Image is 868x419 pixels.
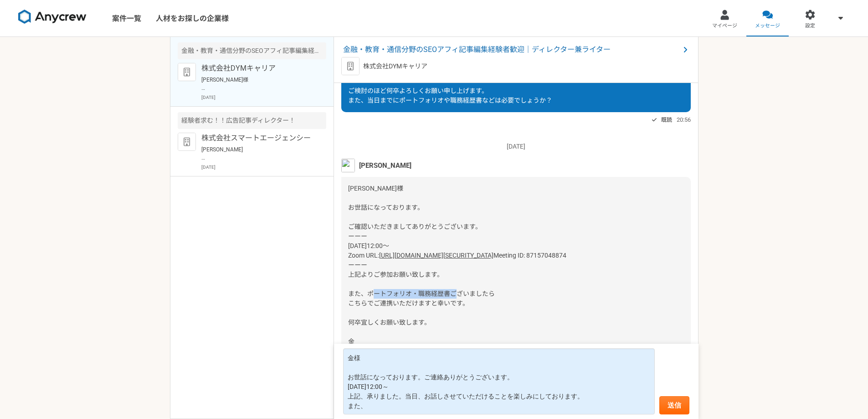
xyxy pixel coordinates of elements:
[677,115,691,124] span: 20:56
[178,112,326,129] div: 経験者求む！！広告記事ディレクター！
[805,22,815,30] span: 設定
[343,44,680,55] span: 金融・教育・通信分野のSEOアフィ記事編集経験者歓迎｜ディレクター兼ライター
[755,22,780,30] span: メッセージ
[661,114,672,125] span: 既読
[178,133,196,151] img: default_org_logo-42cde973f59100197ec2c8e796e4974ac8490bb5b08a0eb061ff975e4574aa76.png
[18,10,87,24] img: 8DqYSo04kwAAAAASUVORK5CYII=
[201,63,314,74] p: 株式会社DYMキャリア
[201,145,314,162] p: [PERSON_NAME] お世話になっております。ご連絡ありがとうございます。 下記、ご質問の回答になります。何卒よろしくお願い申し上げます。 ・アフィリエイト記事の執筆経験→あります。 ・w...
[359,160,411,171] span: [PERSON_NAME]
[341,159,355,172] img: unnamed.png
[343,348,655,414] textarea: 金様 お世話になっております。ご連絡ありがとうございます。 [DATE]12:00～ 上記、承りました。当日、お話しさせていただけることを楽しみにしております。 また、
[178,42,326,59] div: 金融・教育・通信分野のSEOアフィ記事編集経験者歓迎｜ディレクター兼ライター
[341,142,691,151] p: [DATE]
[659,396,689,414] button: 送信
[712,22,737,30] span: マイページ
[341,57,360,75] img: default_org_logo-42cde973f59100197ec2c8e796e4974ac8490bb5b08a0eb061ff975e4574aa76.png
[178,63,196,81] img: default_org_logo-42cde973f59100197ec2c8e796e4974ac8490bb5b08a0eb061ff975e4574aa76.png
[379,252,493,259] a: [URL][DOMAIN_NAME][SECURITY_DATA]
[201,76,314,92] p: [PERSON_NAME]様 お世話になっております。 ご確認いただきましてありがとうございます。 ーーー [DATE]12:00～ Zoom URL: [URL][DOMAIN_NAME][S...
[201,133,314,144] p: 株式会社スマートエージェンシー
[363,62,427,71] p: 株式会社DYMキャリア
[201,94,326,101] p: [DATE]
[348,185,482,259] span: [PERSON_NAME]様 お世話になっております。 ご確認いただきましてありがとうございます。 ーーー [DATE]12:00～ Zoom URL:
[201,164,326,171] p: [DATE]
